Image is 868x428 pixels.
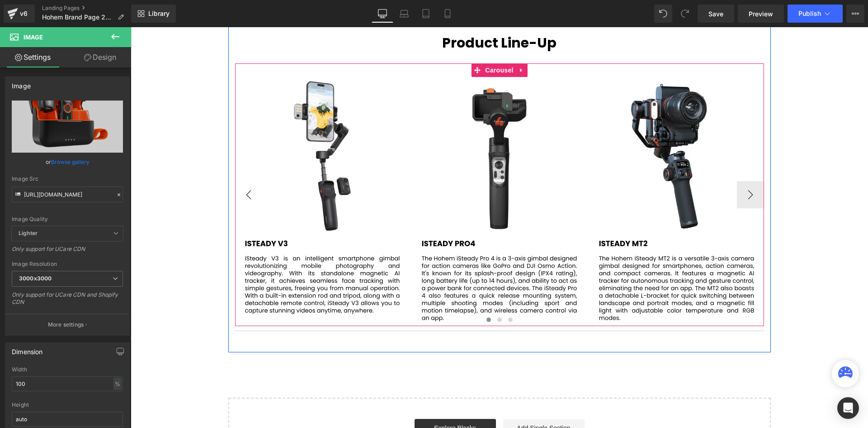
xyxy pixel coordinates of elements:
div: Image Resolution [12,261,123,267]
button: Publish [788,5,843,23]
a: v6 [4,5,35,23]
a: Desktop [372,5,393,23]
div: Dimension [12,343,43,356]
b: 3000x3000 [19,275,52,282]
span: Carousel [352,36,385,50]
div: v6 [18,8,29,19]
div: or [12,157,123,167]
div: Image Quality [12,216,123,222]
div: Image Src [12,176,123,182]
span: Image [24,34,43,41]
span: Preview [749,9,773,19]
span: Hohem Brand Page 2025 [42,14,114,21]
a: Preview [738,5,784,23]
span: Publish [798,10,821,17]
a: Design [67,47,133,67]
input: auto [12,412,123,427]
a: Tablet [415,5,437,23]
div: Only support for UCare CDN and Shopify CDN [12,291,123,312]
a: Browse gallery [51,154,90,170]
button: More [846,5,864,23]
a: Mobile [437,5,458,23]
div: Image [12,77,31,90]
b: Lighter [19,230,38,236]
a: Explore Blocks [284,392,365,410]
div: Height [12,402,123,408]
a: Add Single Section [373,392,454,410]
div: Open Intercom Messenger [837,397,859,419]
span: Save [708,9,723,19]
span: Library [148,10,170,18]
a: Landing Pages [42,5,131,12]
a: New Library [131,5,176,23]
a: Laptop [393,5,415,23]
input: Link [12,187,123,202]
button: More settings [5,314,129,335]
input: auto [12,376,123,391]
button: Redo [676,5,694,23]
div: Width [12,366,123,373]
button: Undo [654,5,672,23]
span: Product Line-Up [311,6,426,25]
p: More settings [48,321,84,329]
div: Only support for UCare CDN [12,245,123,259]
div: % [113,378,122,390]
a: Expand / Collapse [385,36,397,50]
